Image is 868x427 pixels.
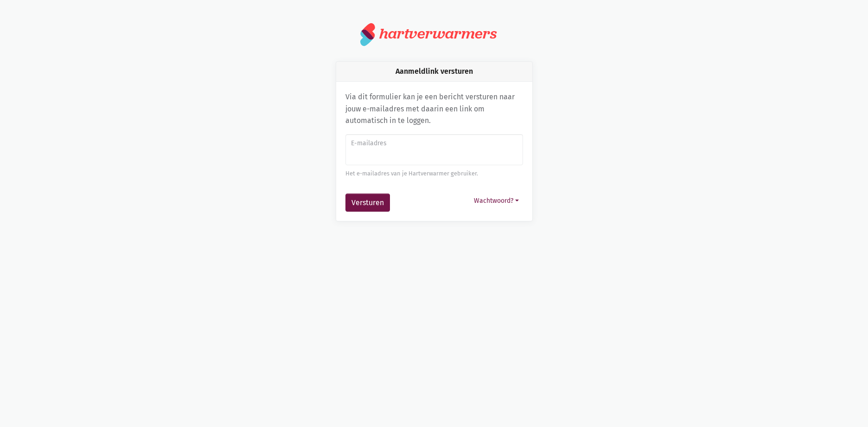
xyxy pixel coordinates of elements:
[345,169,523,178] div: Het e-mailadres van je Hartverwarmer gebruiker.
[379,25,497,42] div: hartverwarmers
[351,138,517,149] label: E-mailadres
[345,134,523,212] form: Aanmeldlink versturen
[345,91,523,127] p: Via dit formulier kan je een bericht versturen naar jouw e-mailadres met daarin een link om autom...
[336,62,532,82] div: Aanmeldlink versturen
[360,22,376,46] img: logo.svg
[345,194,390,212] button: Versturen
[470,194,523,208] button: Wachtwoord?
[360,22,508,46] a: hartverwarmers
